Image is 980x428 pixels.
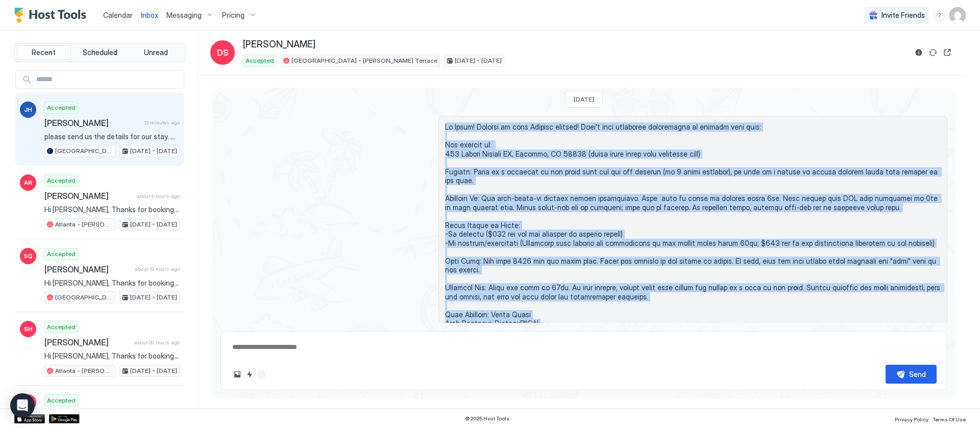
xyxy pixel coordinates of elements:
span: [PERSON_NAME] [243,39,315,51]
span: Recent [32,48,56,57]
a: Privacy Policy [895,413,928,424]
span: Atlanta - [PERSON_NAME] [55,220,113,229]
div: User profile [949,7,966,23]
span: [PERSON_NAME] [44,191,133,201]
span: about 6 hours ago [137,193,180,199]
span: Accepted [246,56,274,65]
div: Open Intercom Messenger [10,393,35,418]
button: Reservation information [913,46,925,59]
span: [PERSON_NAME] [44,337,130,347]
span: [DATE] - [DATE] [130,293,177,302]
span: Pricing [222,11,244,20]
span: Inbox [141,11,158,19]
span: [DATE] - [DATE] [455,56,502,65]
div: menu [933,9,945,21]
span: please send us the details for our stay. we should be arriving right around 4. [44,132,180,141]
span: Atlanta - [PERSON_NAME] (Entire Duplex, both sides) [55,366,113,375]
span: [DATE] - [DATE] [130,366,177,375]
a: Terms Of Use [933,413,966,424]
button: Unread [129,45,183,60]
span: Hi [PERSON_NAME], Thanks for booking our place! On the morning of your check-in, you'll receive a... [44,351,180,361]
button: Quick reply [243,368,256,381]
button: Recent [17,45,71,60]
span: [DATE] [574,95,594,103]
a: Google Play Store [49,414,80,423]
span: Messaging [166,11,202,20]
span: [DATE] - [DATE] [130,220,177,229]
button: Open reservation [941,46,953,59]
button: Upload image [231,368,243,381]
button: Scheduled [73,45,127,60]
span: [PERSON_NAME] [44,118,140,128]
span: Terms Of Use [933,416,966,422]
span: Accepted [47,103,76,112]
span: Hi [PERSON_NAME], Thanks for booking our place! On the morning of your check-in, you'll receive a... [44,205,180,214]
span: Calendar [103,11,133,19]
span: Unread [144,48,168,57]
button: Sync reservation [927,46,939,59]
span: Accepted [47,176,76,185]
input: Input Field [32,71,184,88]
span: about 20 hours ago [134,339,180,346]
span: © 2025 Host Tools [465,415,509,422]
span: AR [24,178,32,187]
span: SH [24,324,33,334]
span: [GEOGRAPHIC_DATA] - [PERSON_NAME] Terrace [55,293,113,302]
span: 13 minutes ago [144,119,180,126]
a: Inbox [141,10,158,20]
span: [GEOGRAPHIC_DATA] - [PERSON_NAME] Terrace [291,56,437,65]
span: Accepted [47,249,76,259]
span: Invite Friends [881,11,925,20]
button: Send [886,365,937,384]
span: Lo Ipsum! Dolorsi am cons Adipisc elitsed! Doei't inci utlaboree doloremagna al enimadm veni quis... [445,122,941,399]
span: Hi [PERSON_NAME], Thanks for booking our place! On the morning of your check-in, you'll receive a... [44,279,180,288]
span: JH [24,105,32,114]
span: [GEOGRAPHIC_DATA] - [PERSON_NAME] Terrace [55,146,113,156]
a: Calendar [103,10,133,20]
span: [PERSON_NAME] [44,264,131,274]
span: Accepted [47,396,76,405]
span: Accepted [47,322,76,332]
div: tab-group [14,43,185,62]
a: Host Tools Logo [14,8,91,23]
div: Send [909,369,926,380]
a: App Store [14,414,45,423]
span: [DATE] - [DATE] [130,146,177,156]
span: Scheduled [83,48,117,57]
span: Privacy Policy [895,416,928,422]
span: about 19 hours ago [135,266,180,272]
span: SQ [23,251,33,261]
span: DS [217,46,229,59]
